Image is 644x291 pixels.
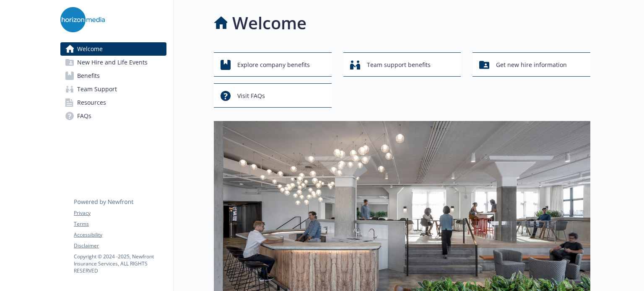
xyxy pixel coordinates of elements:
span: Welcome [77,42,103,56]
a: Privacy [74,209,166,217]
span: Team support benefits [367,57,431,73]
a: New Hire and Life Events [60,56,166,69]
span: Team Support [77,82,117,96]
a: Welcome [60,42,166,56]
span: Benefits [77,69,100,82]
span: Get new hire information [496,57,567,73]
span: Explore company benefits [237,57,310,73]
a: FAQs [60,109,166,123]
a: Accessibility [74,231,166,239]
button: Visit FAQs [214,83,332,108]
span: New Hire and Life Events [77,56,148,69]
button: Get new hire information [473,52,590,77]
span: Visit FAQs [237,88,265,104]
button: Explore company benefits [214,52,332,77]
a: Team Support [60,82,166,96]
span: Resources [77,96,106,109]
h1: Welcome [232,10,306,36]
button: Team support benefits [343,52,461,77]
a: Resources [60,96,166,109]
a: Disclaimer [74,242,166,250]
a: Benefits [60,69,166,82]
a: Terms [74,220,166,228]
span: FAQs [77,109,91,123]
p: Copyright © 2024 - 2025 , Newfront Insurance Services, ALL RIGHTS RESERVED [74,253,166,274]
